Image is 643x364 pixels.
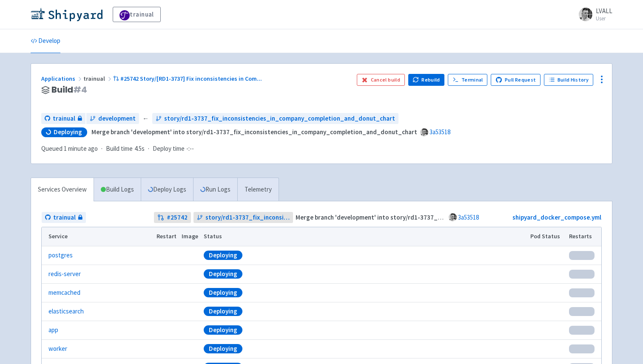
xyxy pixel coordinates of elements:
small: User [596,16,612,21]
button: Cancel build [357,74,405,86]
a: Terminal [448,74,487,86]
a: 3a53518 [430,128,450,136]
div: Deploying [204,325,242,335]
a: Applications [41,75,83,82]
button: Rebuild [408,74,445,86]
th: Pod Status [528,227,566,246]
span: ← [142,114,149,124]
span: Build [51,85,87,95]
a: worker [48,344,67,354]
a: Pull Request [491,74,541,86]
img: Shipyard logo [31,8,102,21]
a: Develop [31,29,60,53]
span: Queued [41,144,98,152]
a: Services Overview [31,178,94,201]
a: postgres [48,251,73,260]
a: story/rd1-3737_fix_inconsistencies_in_company_completion_and_donut_chart [152,113,398,124]
span: story/rd1-3737_fix_inconsistencies_in_company_completion_and_donut_chart [164,114,395,124]
a: trainual [113,7,161,22]
a: Run Logs [193,178,237,201]
div: Deploying [204,288,242,297]
th: Restart [154,227,179,246]
a: trainual [41,113,85,124]
a: Build Logs [94,178,141,201]
th: Restarts [566,227,601,246]
a: story/rd1-3737_fix_inconsistencies_in_company_completion_and_donut_chart [193,212,293,223]
a: #25742 [154,212,191,223]
div: Deploying [204,269,242,279]
a: elasticsearch [48,307,84,316]
th: Service [42,227,154,246]
a: redis-server [48,269,81,279]
span: development [98,114,136,124]
span: trainual [83,75,113,82]
th: Status [201,227,528,246]
div: Deploying [204,307,242,316]
div: Deploying [204,251,242,260]
a: #25742 Story/[RD1-3737] Fix inconsistencies in Com... [113,75,263,82]
span: Deploying [54,128,82,136]
a: Build History [544,74,593,86]
span: story/rd1-3737_fix_inconsistencies_in_company_completion_and_donut_chart [205,213,290,223]
a: Telemetry [237,178,279,201]
a: shipyard_docker_compose.yml [512,213,601,221]
span: trainual [53,213,76,223]
strong: Merge branch 'development' into story/rd1-3737_fix_inconsistencies_in_company_completion_and_donu... [91,128,417,136]
span: 4.5s [134,144,145,154]
div: Deploying [204,344,242,353]
a: memcached [48,288,80,298]
span: # 4 [73,84,87,96]
a: LVALL User [574,8,612,21]
span: #25742 Story/[RD1-3737] Fix inconsistencies in Com ... [120,75,262,82]
th: Image [179,227,201,246]
span: Build time [106,144,133,154]
strong: # 25742 [167,213,188,223]
span: trainual [53,114,75,124]
strong: Merge branch 'development' into story/rd1-3737_fix_inconsistencies_in_company_completion_and_donu... [296,213,621,221]
span: LVALL [596,7,612,15]
span: -:-- [186,144,194,154]
span: Deploy time [153,144,185,154]
a: Deploy Logs [141,178,193,201]
a: development [86,113,139,124]
a: trainual [42,212,86,223]
div: · · [41,144,199,154]
time: 1 minute ago [64,144,98,152]
a: 3a53518 [458,213,479,221]
a: app [48,325,58,335]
